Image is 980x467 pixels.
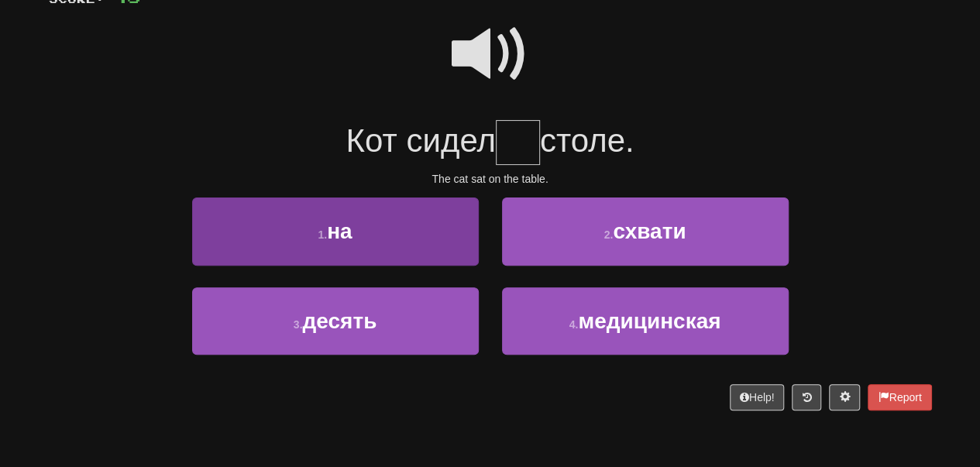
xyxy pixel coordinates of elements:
small: 3 . [294,318,303,331]
span: столе. [540,122,634,159]
button: Help! [730,384,785,410]
button: 2.схвати [502,197,789,265]
button: 4.медицинская [502,287,789,355]
span: на [327,219,352,243]
button: 3.десять [192,287,479,355]
button: Round history (alt+y) [792,384,821,410]
small: 1 . [318,228,327,241]
button: 1.на [192,197,479,265]
div: The cat sat on the table. [49,171,932,187]
small: 4 . [569,318,579,331]
span: медицинская [578,309,720,333]
button: Report [868,384,931,410]
span: десять [302,309,377,333]
small: 2 . [604,228,614,241]
span: схвати [613,219,686,243]
span: Кот сидел [346,122,496,159]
